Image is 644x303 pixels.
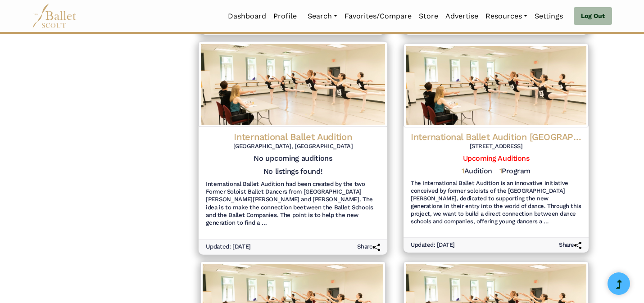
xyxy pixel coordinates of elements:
a: Search [304,7,341,26]
a: Dashboard [224,7,270,26]
span: 1 [499,167,502,175]
h6: Share [559,241,581,249]
a: Favorites/Compare [341,7,415,26]
h6: International Ballet Audition had been created by the two Former Soloist Ballet Dancers from [GEO... [206,181,380,227]
h6: Updated: [DATE] [411,241,455,249]
img: Logo [404,44,589,127]
h5: Program [499,167,531,176]
a: Store [415,7,442,26]
h5: No listings found! [263,167,323,176]
a: Upcoming Auditions [463,154,529,163]
h5: No upcoming auditions [206,154,380,163]
h6: Share [357,243,380,251]
h5: Audition [462,167,492,176]
h6: Updated: [DATE] [206,243,251,251]
a: Settings [531,7,567,26]
h6: [GEOGRAPHIC_DATA], [GEOGRAPHIC_DATA] [206,142,380,150]
h6: The International Ballet Audition is an innovative initiative conceived by former soloists of the... [411,180,581,225]
a: Profile [270,7,300,26]
h6: [STREET_ADDRESS] [411,143,581,150]
h4: International Ballet Audition [206,131,380,143]
img: Logo [199,41,387,127]
span: 1 [462,167,464,175]
a: Resources [482,7,531,26]
h4: International Ballet Audition [GEOGRAPHIC_DATA] [411,131,581,143]
a: Log Out [574,7,612,25]
a: Advertise [442,7,482,26]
